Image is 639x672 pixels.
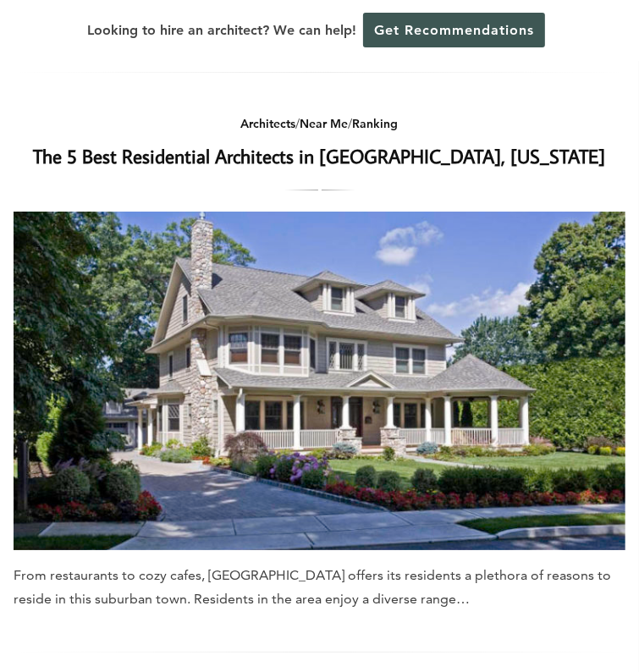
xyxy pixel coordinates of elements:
[14,113,625,135] div: / /
[241,116,296,131] a: Architects
[300,116,349,131] a: Near Me
[363,13,545,47] a: Get Recommendations
[353,116,399,131] a: Ranking
[34,143,606,168] a: The 5 Best Residential Architects in [GEOGRAPHIC_DATA], [US_STATE]
[554,587,619,652] iframe: Drift Widget Chat Controller
[14,212,625,550] a: The 5 Best Residential Architects in [GEOGRAPHIC_DATA], [US_STATE]
[14,564,625,611] div: From restaurants to cozy cafes, [GEOGRAPHIC_DATA] offers its residents a plethora of reasons to r...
